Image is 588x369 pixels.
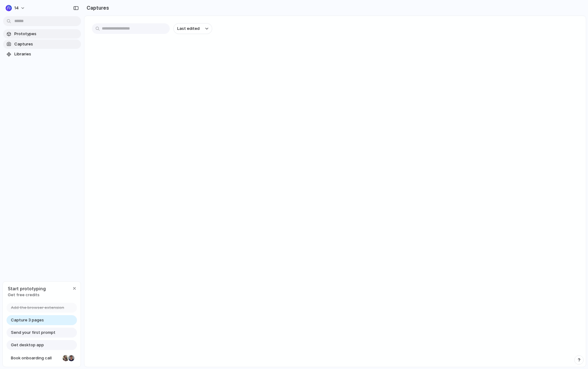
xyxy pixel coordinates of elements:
div: Nicole Kubica [62,354,69,362]
h2: Captures [84,4,109,12]
span: Libraries [14,51,78,57]
span: Last edited [177,26,200,32]
a: Prototypes [3,29,81,39]
span: Get desktop app [11,342,44,348]
span: 14 [14,5,19,11]
span: Add the browser extension [11,305,64,311]
a: Get desktop app [7,340,77,350]
button: 14 [3,3,28,13]
span: Start prototyping [8,285,46,292]
button: Last edited [173,23,212,34]
span: Send your first prompt [11,329,55,336]
span: Get free credits [8,292,46,298]
a: Book onboarding call [7,353,77,363]
span: Prototypes [14,31,78,37]
a: Libraries [3,49,81,59]
span: Captures [14,41,78,47]
a: Captures [3,40,81,49]
div: Christian Iacullo [68,354,75,362]
span: Capture 3 pages [11,317,44,323]
span: Book onboarding call [11,355,60,361]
